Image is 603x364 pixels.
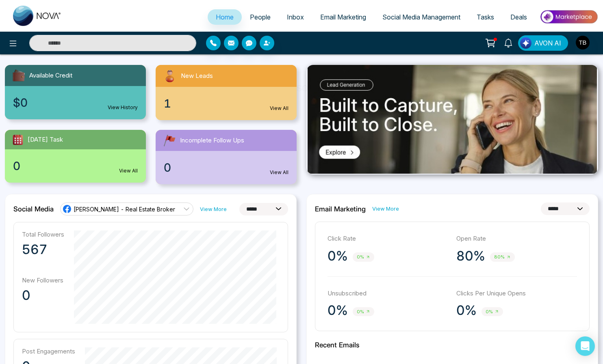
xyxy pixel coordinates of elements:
[13,6,62,26] img: Nova CRM Logo
[575,336,595,356] div: Open Intercom Messenger
[279,9,312,25] a: Inbox
[29,71,72,80] span: Available Credit
[13,205,54,213] h2: Social Media
[456,302,477,319] p: 0%
[374,9,469,25] a: Social Media Management
[119,167,138,174] a: View All
[200,205,227,213] a: View More
[456,234,577,243] p: Open Rate
[22,347,75,355] p: Post Engagements
[208,9,242,25] a: Home
[539,8,598,26] img: Market-place.gif
[353,252,374,262] span: 0%
[490,252,515,262] span: 80%
[22,241,64,258] p: 567
[162,133,177,148] img: followUps.svg
[518,35,568,51] button: AVON AI
[382,13,460,21] span: Social Media Management
[164,159,171,176] span: 0
[456,248,485,264] p: 80%
[162,68,178,84] img: newLeads.svg
[11,133,24,146] img: todayTask.svg
[372,205,399,213] a: View More
[22,287,64,304] p: 0
[482,307,503,317] span: 0%
[469,9,502,25] a: Tasks
[287,13,304,21] span: Inbox
[328,289,448,298] p: Unsubscribed
[328,234,448,243] p: Click Rate
[328,302,348,319] p: 0%
[151,65,301,120] a: New Leads1View All
[456,289,577,298] p: Clicks Per Unique Opens
[180,136,244,145] span: Incomplete Follow Ups
[28,135,63,144] span: [DATE] Task
[315,205,366,213] h2: Email Marketing
[108,104,138,111] a: View History
[270,105,288,112] a: View All
[151,130,301,184] a: Incomplete Follow Ups0View All
[242,9,279,25] a: People
[308,65,597,174] img: .
[477,13,494,21] span: Tasks
[328,248,348,264] p: 0%
[315,341,590,349] h2: Recent Emails
[181,71,213,81] span: New Leads
[250,13,271,21] span: People
[22,230,64,238] p: Total Followers
[11,68,26,83] img: availableCredit.svg
[164,95,171,112] span: 1
[502,9,535,25] a: Deals
[13,94,28,111] span: $0
[74,205,175,213] span: [PERSON_NAME] - Real Estate Broker
[353,307,374,317] span: 0%
[270,169,288,176] a: View All
[510,13,527,21] span: Deals
[22,276,64,284] p: New Followers
[576,36,590,50] img: User Avatar
[312,9,374,25] a: Email Marketing
[13,157,20,174] span: 0
[534,38,561,48] span: AVON AI
[520,37,531,49] img: Lead Flow
[320,13,366,21] span: Email Marketing
[216,13,234,21] span: Home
